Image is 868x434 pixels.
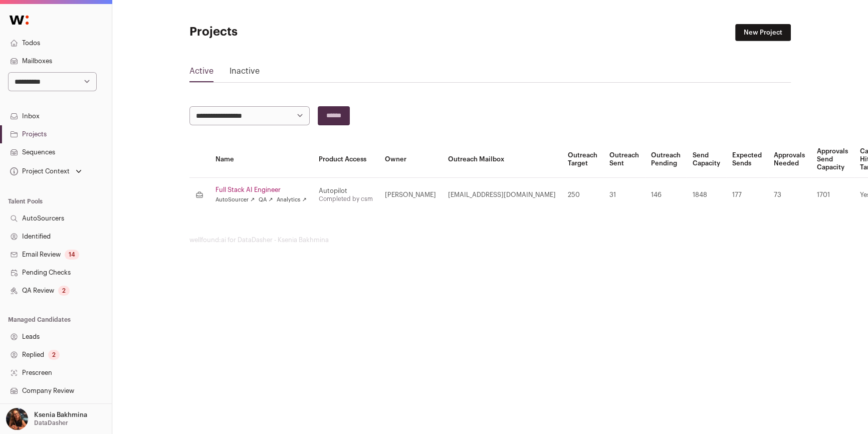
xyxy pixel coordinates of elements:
[562,141,603,178] th: Outreach Target
[645,177,687,212] td: 146
[687,141,726,178] th: Send Capacity
[313,141,379,178] th: Product Access
[768,141,811,178] th: Approvals Needed
[259,196,273,204] a: QA ↗
[319,196,373,202] a: Completed by csm
[8,167,70,175] div: Project Context
[603,177,645,212] td: 31
[726,141,768,178] th: Expected Sends
[34,419,68,427] p: DataDasher
[209,141,313,178] th: Name
[58,286,70,296] div: 2
[319,187,373,195] div: Autopilot
[379,141,442,178] th: Owner
[215,186,307,194] a: Full Stack AI Engineer
[811,141,854,178] th: Approvals Send Capacity
[189,65,213,81] a: Active
[277,196,306,204] a: Analytics ↗
[562,177,603,212] td: 250
[379,177,442,212] td: [PERSON_NAME]
[65,250,79,260] div: 14
[4,10,34,30] img: Wellfound
[442,141,562,178] th: Outreach Mailbox
[645,141,687,178] th: Outreach Pending
[687,177,726,212] td: 1848
[726,177,768,212] td: 177
[230,65,260,81] a: Inactive
[6,408,28,430] img: 13968079-medium_jpg
[189,24,390,40] h1: Projects
[8,164,84,178] button: Open dropdown
[34,411,87,419] p: Ksenia Bakhmina
[442,177,562,212] td: [EMAIL_ADDRESS][DOMAIN_NAME]
[811,177,854,212] td: 1701
[4,408,89,430] button: Open dropdown
[189,236,791,244] footer: wellfound:ai for DataDasher - Ksenia Bakhmina
[48,350,60,360] div: 2
[603,141,645,178] th: Outreach Sent
[768,177,811,212] td: 73
[735,24,791,41] a: New Project
[215,196,255,204] a: AutoSourcer ↗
